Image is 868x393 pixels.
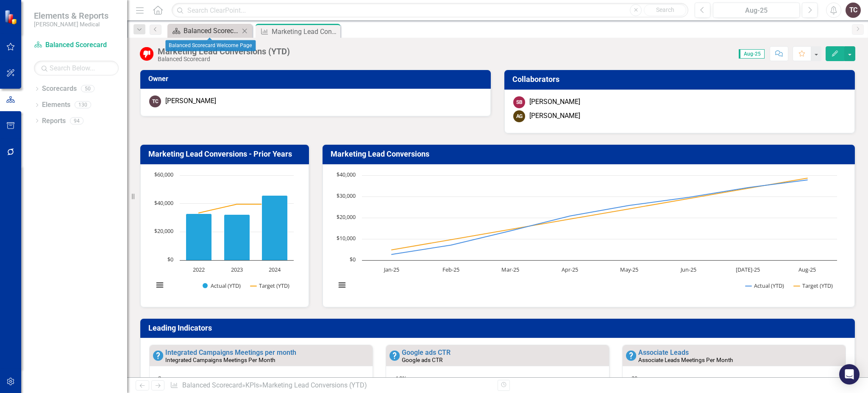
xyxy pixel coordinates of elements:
img: No Information [389,351,400,361]
div: AG [513,110,525,122]
div: SB [513,96,525,108]
h3: Marketing Lead Conversions - Prior Years [148,150,304,158]
a: Scorecards [42,84,77,94]
div: » » [170,381,491,390]
img: No Information [626,351,636,361]
a: Balanced Scorecard Welcome Page [170,25,239,36]
div: TC [149,95,161,107]
button: Show Actual (YTD) [203,282,241,289]
text: $60,000 [154,171,173,178]
input: Search ClearPoint... [172,3,688,18]
text: Aug-25 [798,266,816,273]
text: $20,000 [337,213,356,221]
text: Feb-25 [442,266,459,273]
div: Balanced Scorecard [158,56,290,62]
text: Jan-25 [383,266,399,273]
small: Google ads CTR [402,357,442,363]
img: ClearPoint Strategy [4,10,19,25]
button: TC [846,3,861,18]
a: Balanced Scorecard [34,40,119,50]
div: [PERSON_NAME] [529,97,580,107]
div: 50 [81,85,95,93]
div: [PERSON_NAME] [529,111,580,121]
span: Aug-25 [739,49,765,59]
div: Marketing Lead Conversions (YTD) [262,381,367,389]
button: Show Target (YTD) [250,282,290,289]
small: [PERSON_NAME] Medical [34,21,108,28]
div: Chart. Highcharts interactive chart. [149,171,300,298]
text: $20,000 [154,227,173,235]
text: $0 [167,255,173,263]
text: $30,000 [337,192,356,199]
path: 2022, 32,865. Actual (YTD). [186,213,212,260]
a: Reports [42,116,66,126]
h3: Collaborators [512,75,850,84]
text: $0 [350,255,356,263]
a: Google ads CTR [402,348,451,357]
div: Marketing Lead Conversions (YTD) [158,47,290,56]
div: Balanced Scorecard Welcome Page [165,40,256,51]
a: KPIs [245,381,259,389]
small: Associate Leads Meetings Per Month [638,357,733,363]
svg: Interactive chart [149,171,298,298]
button: Show Target (YTD) [794,282,833,289]
input: Search Below... [34,61,119,76]
a: Balanced Scorecard [182,381,242,389]
button: Search [644,4,686,16]
span: Elements & Reports [34,11,108,21]
g: Actual (YTD), series 1 of 2. Bar series with 3 bars. [186,195,288,260]
text: [DATE]-25 [736,266,760,273]
svg: Interactive chart [331,171,841,298]
button: Aug-25 [713,3,800,18]
text: $40,000 [337,171,356,178]
text: Jun-25 [680,266,696,273]
path: 2023, 32,367. Actual (YTD). [224,214,250,260]
button: View chart menu, Chart [153,279,165,291]
text: Mar-25 [501,266,519,273]
div: Aug-25 [716,6,797,16]
h3: Marketing Lead Conversions [331,150,850,158]
button: Show Actual (YTD) [746,282,785,289]
path: 2024, 45,728. Actual (YTD). [262,195,288,260]
div: Marketing Lead Conversions (YTD) [272,26,338,37]
a: Elements [42,100,70,110]
div: Open Intercom Messenger [839,364,860,385]
h3: Leading Indicators [148,324,850,332]
div: Balanced Scorecard Welcome Page [184,25,239,36]
span: Search [656,6,674,13]
img: Below Target [140,47,153,61]
div: [PERSON_NAME] [165,96,216,106]
text: Apr-25 [561,266,578,273]
text: 2024 [269,266,281,273]
small: Integrated Campaigns Meetings Per Month [165,357,275,363]
img: No Information [153,351,163,361]
div: 130 [75,101,91,109]
div: Chart. Highcharts interactive chart. [331,171,846,298]
text: May-25 [620,266,638,273]
div: 94 [70,117,83,124]
text: 2022 [193,266,205,273]
text: $40,000 [154,199,173,207]
a: Associate Leads [638,348,689,357]
h3: Owner [148,75,486,83]
text: 2023 [231,266,243,273]
text: $10,000 [337,234,356,242]
a: Integrated Campaigns Meetings per month [165,348,296,357]
button: View chart menu, Chart [336,279,348,291]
